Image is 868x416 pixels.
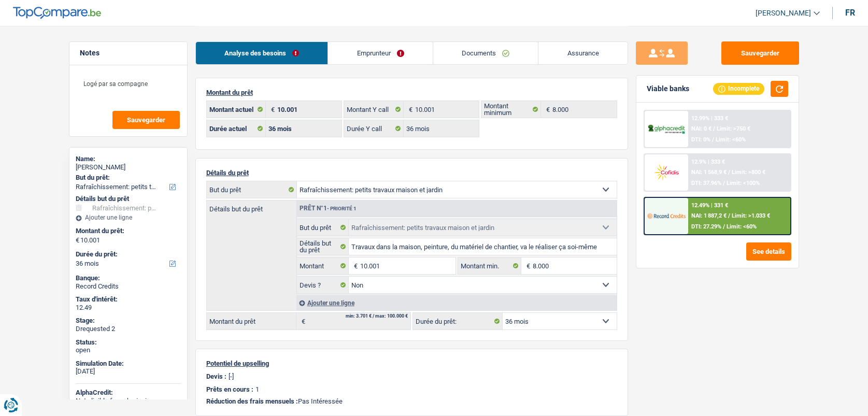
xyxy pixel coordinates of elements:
[76,317,181,325] div: Stage:
[76,397,181,405] div: Not eligible for submission
[346,314,408,319] div: min: 3.701 € / max: 100.000 €
[76,236,79,245] span: €
[691,202,728,209] div: 12.49% | 331 €
[538,42,628,64] a: Assurance
[76,295,181,304] div: Taux d'intérêt:
[723,180,725,187] span: /
[206,372,226,380] p: Devis :
[756,9,811,18] span: [PERSON_NAME]
[76,195,181,203] div: Détails but du prêt
[691,212,727,219] span: NAI: 1 887,2 €
[76,346,181,354] div: open
[112,111,180,129] button: Sauvegarder
[349,257,360,274] span: €
[127,117,165,123] span: Sauvegarder
[76,163,181,171] div: [PERSON_NAME]
[76,174,179,182] label: But du prêt:
[481,101,541,118] label: Montant minimum
[433,42,538,64] a: Documents
[80,49,177,58] h5: Notes
[723,223,725,230] span: /
[541,101,552,118] span: €
[76,274,181,282] div: Banque:
[691,125,712,132] span: NAI: 0 €
[713,125,715,132] span: /
[458,257,521,274] label: Montant min.
[196,42,328,64] a: Analyse des besoins
[206,397,617,405] p: Pas Intéressée
[691,223,721,230] span: DTI: 27.29%
[413,313,503,329] label: Durée du prêt:
[76,282,181,291] div: Record Credits
[691,159,725,165] div: 12.9% | 333 €
[76,155,181,163] div: Name:
[76,389,181,397] div: AlphaCredit:
[647,123,686,135] img: AlphaCredit
[297,219,349,236] label: But du prêt
[297,257,349,274] label: Montant
[344,120,404,137] label: Durée Y call
[721,41,799,65] button: Sauvegarder
[76,360,181,368] div: Simulation Date:
[404,101,415,118] span: €
[76,227,179,235] label: Montant du prêt:
[297,205,359,212] div: Prêt n°1
[207,313,296,329] label: Montant du prêt
[76,338,181,347] div: Status:
[207,120,266,137] label: Durée actuel
[691,115,728,122] div: 12.99% | 333 €
[691,169,727,176] span: NAI: 1 568,9 €
[296,313,308,329] span: €
[206,89,617,96] p: Montant du prêt
[728,212,730,219] span: /
[732,212,770,219] span: Limit: >1.033 €
[746,242,791,261] button: See details
[713,83,764,94] div: Incomplete
[297,238,349,255] label: Détails but du prêt
[229,372,234,380] p: [-]
[206,360,617,367] p: Potentiel de upselling
[716,136,746,143] span: Limit: <60%
[255,385,259,393] p: 1
[647,163,686,182] img: Cofidis
[691,180,721,187] span: DTI: 37.96%
[328,42,433,64] a: Emprunteur
[206,385,253,393] p: Prêts en cours :
[296,295,617,310] div: Ajouter une ligne
[327,206,357,211] span: - Priorité 1
[76,304,181,312] div: 12.49
[727,180,760,187] span: Limit: <100%
[266,101,277,118] span: €
[521,257,533,274] span: €
[206,169,617,177] p: Détails du prêt
[207,181,297,198] label: But du prêt
[76,214,181,221] div: Ajouter une ligne
[206,397,298,405] span: Réduction des frais mensuels :
[207,101,266,118] label: Montant actuel
[647,84,689,93] div: Viable banks
[344,101,404,118] label: Montant Y call
[13,7,101,19] img: TopCompare Logo
[76,250,179,259] label: Durée du prêt:
[727,223,757,230] span: Limit: <60%
[747,5,820,22] a: [PERSON_NAME]
[76,325,181,333] div: Drequested 2
[845,8,855,18] div: fr
[76,367,181,376] div: [DATE]
[732,169,765,176] span: Limit: >800 €
[297,277,349,293] label: Devis ?
[691,136,710,143] span: DTI: 0%
[207,200,296,212] label: Détails but du prêt
[712,136,714,143] span: /
[717,125,750,132] span: Limit: >750 €
[647,206,686,225] img: Record Credits
[728,169,730,176] span: /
